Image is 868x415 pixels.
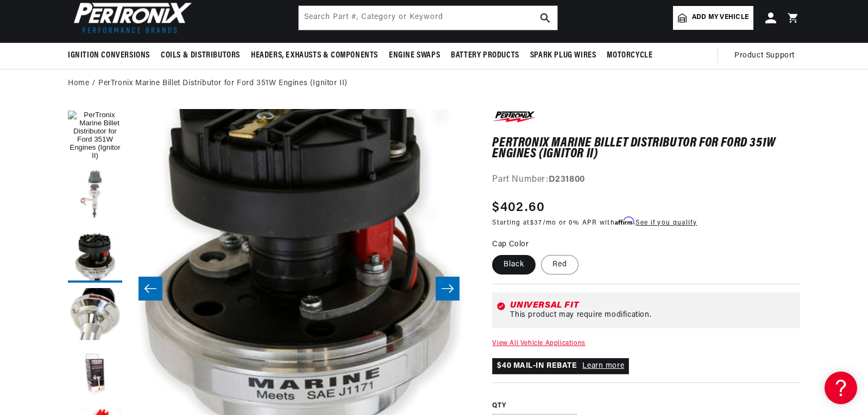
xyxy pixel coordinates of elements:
[601,43,658,68] summary: Motorcycle
[734,43,800,69] summary: Product Support
[68,50,150,61] span: Ignition Conversions
[530,50,596,61] span: Spark Plug Wires
[68,348,122,402] button: Load image 5 in gallery view
[246,43,383,68] summary: Headers, Exhausts & Components
[383,43,445,68] summary: Engine Swaps
[68,169,122,223] button: Load image 2 in gallery view
[636,220,697,226] a: See if you qualify - Learn more about Affirm Financing (opens in modal)
[492,255,536,274] label: Black
[299,6,557,30] input: Search Part #, Category or Keyword
[549,175,585,184] strong: D231800
[673,6,753,30] a: Add my vehicle
[492,401,800,411] label: QTY
[68,288,122,342] button: Load image 4 in gallery view
[451,50,519,61] span: Battery Products
[510,301,796,310] div: Universal Fit
[68,78,800,90] nav: breadcrumbs
[734,50,795,62] span: Product Support
[389,50,440,61] span: Engine Swaps
[68,109,122,163] button: Load image 1 in gallery view
[510,311,796,320] div: This product may require modification.
[492,358,629,374] p: $40 MAIL-IN REBATE
[692,12,749,23] span: Add my vehicle
[68,228,122,283] button: Load image 3 in gallery view
[541,255,578,274] label: Red
[492,173,800,187] div: Part Number:
[492,340,585,347] a: View All Vehicle Applications
[607,50,652,61] span: Motorcycle
[582,362,624,370] a: Learn more
[492,198,545,218] span: $402.60
[492,218,697,228] p: Starting at /mo or 0% APR with .
[139,277,162,301] button: Slide left
[68,43,155,68] summary: Ignition Conversions
[98,78,348,90] a: PerTronix Marine Billet Distributor for Ford 351W Engines (Ignitor II)
[68,78,89,90] a: Home
[530,220,543,226] span: $37
[155,43,246,68] summary: Coils & Distributors
[161,50,240,61] span: Coils & Distributors
[445,43,525,68] summary: Battery Products
[615,217,634,225] span: Affirm
[492,138,800,160] h1: PerTronix Marine Billet Distributor for Ford 351W Engines (Ignitor II)
[525,43,602,68] summary: Spark Plug Wires
[492,239,530,250] legend: Cap Color
[251,50,378,61] span: Headers, Exhausts & Components
[533,6,557,30] button: search button
[436,277,460,301] button: Slide right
